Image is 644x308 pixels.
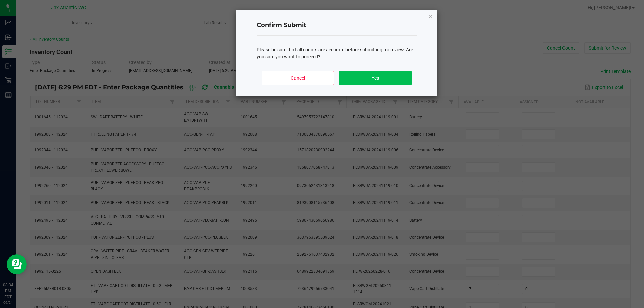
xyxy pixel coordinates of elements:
iframe: Resource center [7,254,27,274]
h4: Confirm Submit [257,21,417,30]
button: Yes [339,71,411,85]
button: Cancel [262,71,334,85]
button: Close [428,12,433,20]
div: Please be sure that all counts are accurate before submitting for review. Are you sure you want t... [257,46,417,60]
